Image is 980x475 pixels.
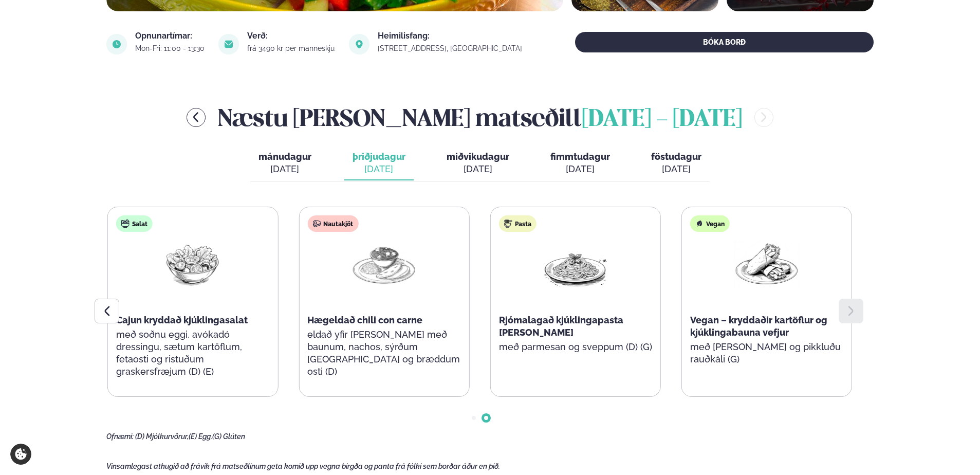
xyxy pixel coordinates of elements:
[754,108,773,127] button: menu-btn-right
[690,315,827,338] span: Vegan – kryddaðir kartöflur og kjúklingabauna vefjur
[307,328,460,378] p: eldað yfir [PERSON_NAME] með baunum, nachos, sýrðum [GEOGRAPHIC_DATA] og bræddum osti (D)
[116,215,153,232] div: Salat
[378,32,524,40] div: Heimilisfang:
[258,163,311,175] div: [DATE]
[351,240,417,288] img: Curry-Rice-Naan.png
[499,215,537,232] div: Pasta
[218,101,742,134] h2: Næstu [PERSON_NAME] matseðill
[550,163,610,175] div: [DATE]
[212,432,245,441] span: (G) Glúten
[353,163,405,175] div: [DATE]
[472,416,476,420] span: Go to slide 1
[307,315,422,325] span: Hægeldað chili con carne
[106,432,134,441] span: Ofnæmi:
[550,151,610,162] span: fimmtudagur
[247,32,336,40] div: Verð:
[344,147,414,180] button: þriðjudagur [DATE]
[250,147,320,180] button: mánudagur [DATE]
[734,240,800,288] img: Wraps.png
[312,220,321,228] img: beef.svg
[543,240,608,288] img: Spagetti.png
[643,147,710,180] button: föstudagur [DATE]
[187,108,206,127] button: menu-btn-left
[160,240,226,288] img: Salad.png
[447,163,509,175] div: [DATE]
[258,151,311,162] span: mánudagur
[695,220,704,228] img: Vegan.svg
[121,220,130,228] img: salad.svg
[582,108,742,131] span: [DATE] - [DATE]
[447,151,509,162] span: miðvikudagur
[438,147,517,180] button: miðvikudagur [DATE]
[218,34,239,54] img: image alt
[349,34,369,54] img: image alt
[542,147,618,180] button: fimmtudagur [DATE]
[247,44,336,52] div: frá 3490 kr per manneskju
[189,432,212,441] span: (E) Egg,
[499,341,652,353] p: með parmesan og sveppum (D) (G)
[499,315,623,338] span: Rjómalagað kjúklingapasta [PERSON_NAME]
[116,315,248,325] span: Cajun kryddað kjúklingasalat
[484,416,488,420] span: Go to slide 2
[135,44,206,52] div: Mon-Fri: 11:00 - 13:30
[378,42,524,54] a: link
[690,215,730,232] div: Vegan
[106,462,500,470] span: Vinsamlegast athugið að frávik frá matseðlinum geta komið upp vegna birgða og panta frá fólki sem...
[135,432,189,441] span: (D) Mjólkurvörur,
[10,444,31,465] a: Cookie settings
[690,341,843,366] p: með [PERSON_NAME] og pikkluðu rauðkáli (G)
[116,328,269,378] p: með soðnu eggi, avókadó dressingu, sætum kartöflum, fetaosti og ristuðum graskersfræjum (D) (E)
[353,151,405,162] span: þriðjudagur
[106,34,127,54] img: image alt
[504,220,512,228] img: pasta.svg
[135,32,206,40] div: Opnunartímar:
[651,163,701,175] div: [DATE]
[651,151,701,162] span: föstudagur
[307,215,358,232] div: Nautakjöt
[575,32,874,52] button: BÓKA BORÐ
